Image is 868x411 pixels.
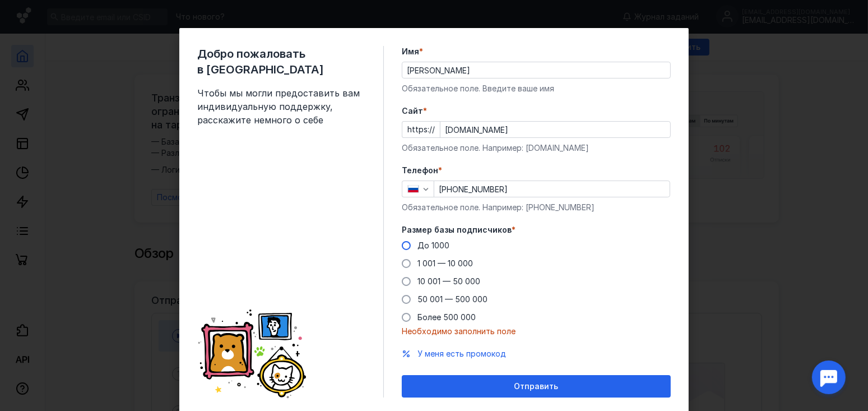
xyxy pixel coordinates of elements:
[402,202,671,213] div: Обязательное поле. Например: [PHONE_NUMBER]
[402,224,512,235] span: Размер базы подписчиков
[417,276,480,286] span: 10 001 — 50 000
[417,241,449,250] span: До 1000
[402,83,671,94] div: Обязательное поле. Введите ваше имя
[197,46,365,77] span: Добро пожаловать в [GEOGRAPHIC_DATA]
[402,46,419,57] span: Имя
[402,165,438,176] span: Телефон
[197,86,365,127] span: Чтобы мы могли предоставить вам индивидуальную поддержку, расскажите немного о себе
[402,105,423,117] span: Cайт
[514,382,559,391] span: Отправить
[402,375,671,398] button: Отправить
[402,326,671,337] div: Необходимо заполнить поле
[402,142,671,154] div: Обязательное поле. Например: [DOMAIN_NAME]
[417,312,476,322] span: Более 500 000
[417,294,488,304] span: 50 001 — 500 000
[417,348,506,359] button: У меня есть промокод
[417,349,506,358] span: У меня есть промокод
[417,258,473,268] span: 1 001 — 10 000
